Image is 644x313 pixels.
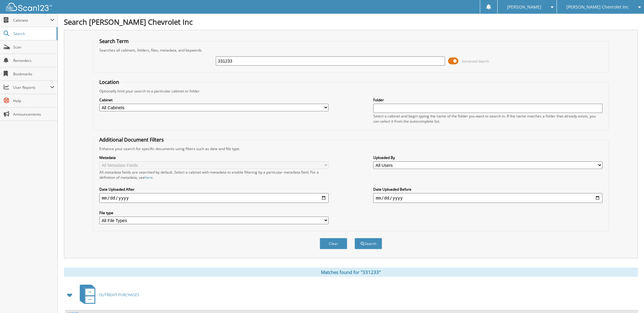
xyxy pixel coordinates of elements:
[96,79,122,85] legend: Location
[13,58,54,63] span: Reminders
[145,175,153,180] a: here
[96,88,605,94] div: Optionally limit your search to a particular cabinet or folder
[99,97,329,103] label: Cabinet
[13,45,54,50] span: Scan
[13,71,54,77] span: Bookmarks
[507,5,541,9] span: [PERSON_NAME]
[99,292,139,297] span: OUTRIGHT PURCHASES
[373,97,602,103] label: Folder
[13,112,54,117] span: Announcements
[373,113,602,124] div: Select a cabinet and begin typing the name of the folder you want to search in. If the name match...
[6,3,52,11] img: scan123-logo-white.svg
[13,98,54,103] span: Help
[320,238,347,249] button: Clear
[64,268,638,277] div: Matches found for "331233"
[13,85,50,90] span: User Reports
[566,5,629,9] span: [PERSON_NAME] Chevrolet Inc
[373,187,602,192] label: Date Uploaded Before
[96,38,132,45] legend: Search Term
[373,193,602,203] input: end
[373,155,602,160] label: Uploaded By
[13,31,53,36] span: Search
[99,170,329,180] div: All metadata fields are searched by default. Select a cabinet with metadata to enable filtering b...
[99,155,329,160] label: Metadata
[76,283,139,307] a: OUTRIGHT PURCHASES
[99,187,329,192] label: Date Uploaded After
[99,193,329,203] input: start
[462,59,489,63] span: Advanced Search
[64,17,638,27] h1: Search [PERSON_NAME] Chevrolet Inc
[96,146,605,151] div: Enhance your search for specific documents using filters such as date and file type.
[99,210,329,215] label: File type
[355,238,382,249] button: Search
[13,18,50,23] span: Cabinets
[96,48,605,53] div: Searches all cabinets, folders, files, metadata, and keywords
[96,136,167,143] legend: Additional Document Filters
